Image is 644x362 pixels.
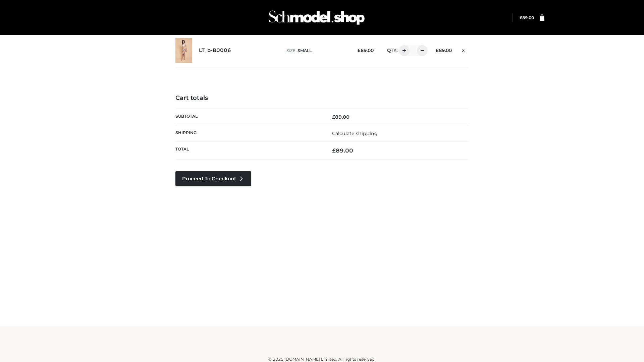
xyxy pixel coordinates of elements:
bdi: 89.00 [332,147,353,154]
a: £89.00 [520,15,534,20]
span: £ [332,147,336,154]
div: QTY: [380,45,425,56]
span: £ [436,48,439,53]
a: Calculate shipping [332,130,378,136]
span: SMALL [298,48,312,53]
span: £ [358,48,361,53]
bdi: 89.00 [436,48,452,53]
span: £ [332,114,335,120]
span: £ [520,15,522,20]
th: Subtotal [175,109,322,125]
h4: Cart totals [175,95,469,102]
a: LT_b-B0006 [199,47,231,54]
th: Total [175,142,322,160]
bdi: 89.00 [332,114,350,120]
bdi: 89.00 [520,15,534,20]
bdi: 89.00 [358,48,374,53]
a: Remove this item [459,45,469,54]
img: Schmodel Admin 964 [266,4,367,31]
a: Proceed to Checkout [175,171,251,186]
p: size : [286,48,347,54]
th: Shipping [175,125,322,141]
